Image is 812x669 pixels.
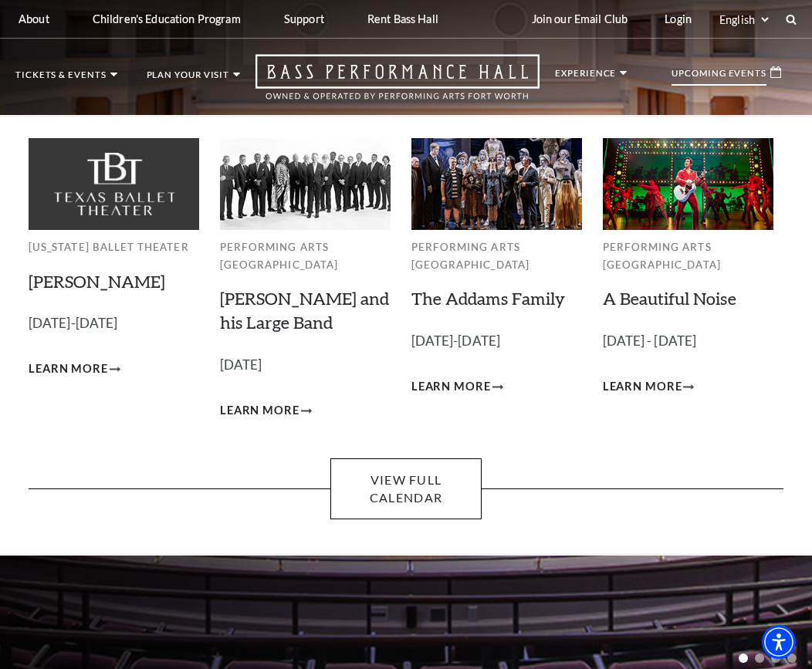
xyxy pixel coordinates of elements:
[603,377,695,397] a: Learn More A Beautiful Noise
[367,12,438,25] p: Rent Bass Hall
[220,401,312,421] a: Learn More Lyle Lovett and his Large Band
[29,360,108,379] span: Learn More
[603,138,773,230] img: Performing Arts Fort Worth
[411,238,582,273] p: Performing Arts [GEOGRAPHIC_DATA]
[19,12,49,25] p: About
[603,377,682,397] span: Learn More
[411,377,491,397] span: Learn More
[672,69,766,86] p: Upcoming Events
[220,138,391,230] img: Performing Arts Fort Worth
[29,238,199,256] p: [US_STATE] Ballet Theater
[603,238,773,273] p: Performing Arts [GEOGRAPHIC_DATA]
[603,288,736,309] a: A Beautiful Noise
[411,138,582,230] img: Performing Arts Fort Worth
[15,70,107,87] p: Tickets & Events
[555,69,616,86] p: Experience
[762,625,796,659] div: Accessibility Menu
[93,12,241,25] p: Children's Education Program
[220,354,391,377] p: [DATE]
[240,54,555,115] a: Open this option
[411,377,503,397] a: Learn More The Addams Family
[147,70,230,87] p: Plan Your Visit
[411,330,582,353] p: [DATE]-[DATE]
[220,401,299,421] span: Learn More
[29,138,199,230] img: Texas Ballet Theater
[220,238,391,273] p: Performing Arts [GEOGRAPHIC_DATA]
[411,288,565,309] a: The Addams Family
[29,271,165,292] a: [PERSON_NAME]
[29,360,120,379] a: Learn More Peter Pan
[716,12,771,27] select: Select:
[220,288,389,333] a: [PERSON_NAME] and his Large Band
[284,12,324,25] p: Support
[29,313,199,335] p: [DATE]-[DATE]
[603,330,773,353] p: [DATE] - [DATE]
[330,458,482,519] a: View Full Calendar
